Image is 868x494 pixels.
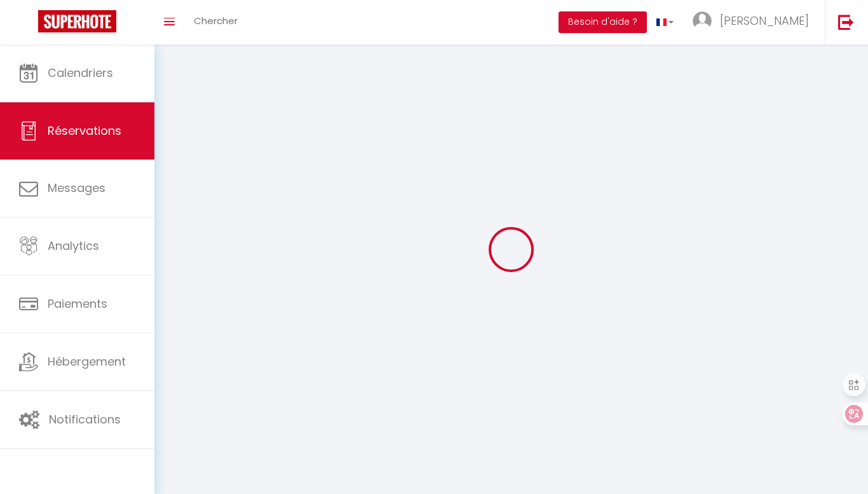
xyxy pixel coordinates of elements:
[48,296,107,312] span: Paiements
[559,11,647,33] button: Besoin d'aide ?
[48,65,113,81] span: Calendriers
[48,180,105,196] span: Messages
[49,411,121,427] span: Notifications
[838,14,854,30] img: logout
[38,10,116,32] img: Super Booking
[48,353,126,369] span: Hébergement
[48,238,99,254] span: Analytics
[720,13,809,29] span: [PERSON_NAME]
[693,11,712,31] img: ...
[48,123,121,139] span: Réservations
[194,14,238,27] span: Chercher
[10,5,48,43] button: Ouvrir le widget de chat LiveChat
[814,437,858,484] iframe: Chat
